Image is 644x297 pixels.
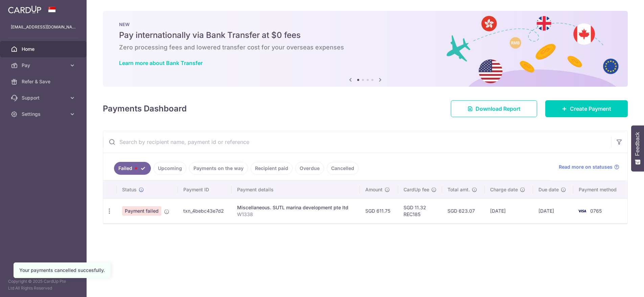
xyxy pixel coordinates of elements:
[635,132,641,156] span: Feedback
[251,162,293,175] a: Recipient paid
[103,131,611,153] input: Search by recipient name, payment id or reference
[154,162,186,175] a: Upcoming
[476,105,521,113] span: Download Report
[8,5,41,14] img: CardUp
[178,198,232,223] td: txn_4bebc43e7d2
[119,60,203,66] a: Learn more about Bank Transfer
[22,94,66,101] span: Support
[103,11,628,87] img: Bank transfer banner
[573,181,627,198] th: Payment method
[189,162,248,175] a: Payments on the way
[19,267,105,274] div: Your payments cancelled succesfully.
[178,181,232,198] th: Payment ID
[103,103,187,115] h4: Payments Dashboard
[22,46,66,52] span: Home
[119,43,612,51] h6: Zero processing fees and lowered transfer cost for your overseas expenses
[122,206,161,216] span: Payment failed
[442,198,485,223] td: SGD 623.07
[590,208,602,214] span: 0765
[327,162,359,175] a: Cancelled
[404,186,429,193] span: CardUp fee
[570,105,611,113] span: Create Payment
[559,164,613,170] span: Read more on statuses
[11,24,76,30] p: [EMAIL_ADDRESS][DOMAIN_NAME]
[119,22,612,27] p: NEW
[451,100,537,117] a: Download Report
[237,211,354,218] p: W1338
[360,198,398,223] td: SGD 611.75
[538,186,559,193] span: Due date
[485,198,533,223] td: [DATE]
[22,62,66,69] span: Pay
[232,181,360,198] th: Payment details
[237,204,354,211] div: Miscellaneous. SUTL marina development pte ltd
[575,207,589,215] img: Bank Card
[559,164,619,170] a: Read more on statuses
[365,186,383,193] span: Amount
[398,198,442,223] td: SGD 11.32 REC185
[490,186,518,193] span: Charge date
[631,125,644,171] button: Feedback - Show survey
[295,162,324,175] a: Overdue
[533,198,574,223] td: [DATE]
[545,100,628,117] a: Create Payment
[119,30,612,41] h5: Pay internationally via Bank Transfer at $0 fees
[447,186,470,193] span: Total amt.
[114,162,151,175] a: Failed
[122,186,137,193] span: Status
[22,111,66,118] span: Settings
[22,78,66,85] span: Refer & Save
